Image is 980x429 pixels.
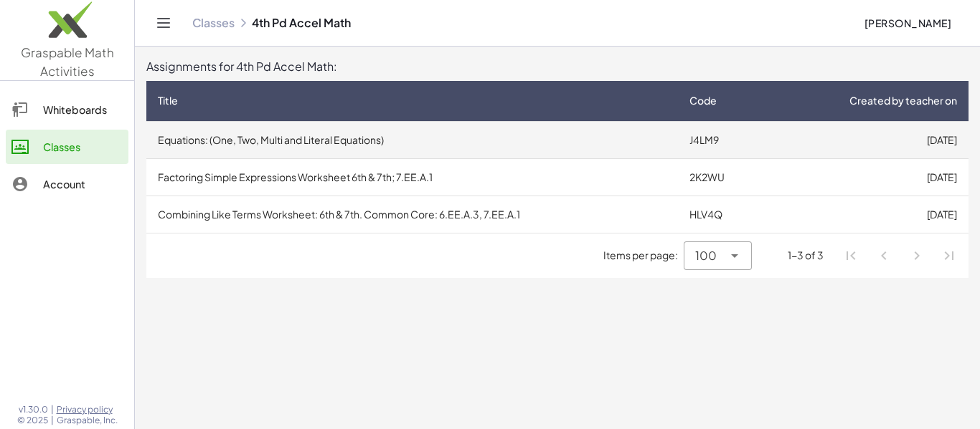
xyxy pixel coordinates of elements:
[603,248,684,263] span: Items per page:
[43,101,123,118] div: Whiteboards
[768,196,969,233] td: [DATE]
[768,158,969,196] td: [DATE]
[43,175,123,193] div: Account
[21,44,114,79] span: Graspable Math Activities
[768,121,969,158] td: [DATE]
[152,11,175,34] button: Toggle navigation
[158,93,178,108] span: Title
[57,415,118,426] span: Graspable, Inc.
[146,158,678,196] td: Factoring Simple Expressions Worksheet 6th & 7th; 7.EE.A.1
[43,138,123,155] div: Classes
[864,16,951,29] span: [PERSON_NAME]
[146,121,678,158] td: Equations: (One, Two, Multi and Literal Equations)
[51,415,54,426] span: |
[689,93,717,108] span: Code
[146,196,678,233] td: Combining Like Terms Worksheet: 6th & 7th. Common Core: 6.EE.A.3, 7.EE.A.1
[6,92,128,127] a: Whiteboards
[192,16,235,30] a: Classes
[835,239,966,272] nav: Pagination Navigation
[852,10,963,36] button: [PERSON_NAME]
[17,415,48,426] span: © 2025
[6,130,128,164] a: Classes
[678,158,768,196] td: 2K2WU
[19,404,48,415] span: v1.30.0
[788,248,824,263] div: 1-3 of 3
[695,247,717,264] span: 100
[849,93,957,108] span: Created by teacher on
[678,121,768,158] td: J4LM9
[678,196,768,233] td: HLV4Q
[57,404,118,415] a: Privacy policy
[51,404,54,415] span: |
[6,167,128,201] a: Account
[146,58,969,75] div: Assignments for 4th Pd Accel Math:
